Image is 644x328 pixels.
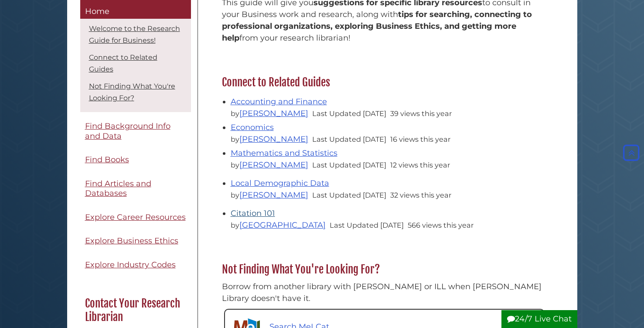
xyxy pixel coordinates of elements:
a: Find Articles and Databases [80,174,191,203]
a: Local Demographic Data [231,178,329,188]
span: by [231,191,310,199]
span: Explore Industry Codes [85,260,176,270]
span: Home [85,7,109,16]
span: Last Updated [DATE] [330,221,404,229]
a: Explore Industry Codes [80,255,191,275]
h2: Connect to Related Guides [218,75,551,89]
span: Explore Career Resources [85,212,186,222]
a: [PERSON_NAME] [239,160,308,170]
span: Find Books [85,155,129,165]
a: [PERSON_NAME] [239,109,308,118]
a: Explore Business Ethics [80,232,191,251]
span: Last Updated [DATE] [312,135,386,143]
a: Economics [231,123,274,132]
span: 12 views this year [390,161,450,169]
a: Back to Top [621,148,642,158]
a: Welcome to the Research Guide for Business! [89,25,180,45]
a: Find Books [80,150,191,170]
span: 39 views this year [390,109,452,118]
a: Not Finding What You're Looking For? [89,82,175,102]
span: by [231,221,327,229]
a: [PERSON_NAME] [239,190,308,200]
span: Last Updated [DATE] [312,109,386,118]
span: by [231,161,310,169]
a: Citation 101 [231,208,275,218]
span: 16 views this year [390,135,450,143]
h2: Not Finding What You're Looking For? [218,263,551,277]
a: Find Background Info and Data [80,117,191,146]
span: Find Articles and Databases [85,179,151,198]
a: Mathematics and Statistics [231,148,337,158]
span: by [231,135,310,143]
a: Explore Career Resources [80,208,191,227]
a: Connect to Related Guides [89,54,157,74]
p: Borrow from another library with [PERSON_NAME] or ILL when [PERSON_NAME] Library doesn't have it. [222,281,547,304]
a: [GEOGRAPHIC_DATA] [239,220,326,230]
button: 24/7 Live Chat [501,310,577,328]
h2: Contact Your Research Librarian [81,297,190,325]
span: Find Background Info and Data [85,122,170,141]
span: Explore Business Ethics [85,236,178,246]
span: 32 views this year [390,191,451,199]
span: Last Updated [DATE] [312,161,386,169]
span: by [231,109,310,118]
a: Accounting and Finance [231,97,327,106]
span: tips for searching, connecting to professional organizations, exploring Business Ethics, and gett... [222,10,532,43]
span: Last Updated [DATE] [312,191,386,199]
span: 566 views this year [408,221,474,229]
a: [PERSON_NAME] [239,134,308,144]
